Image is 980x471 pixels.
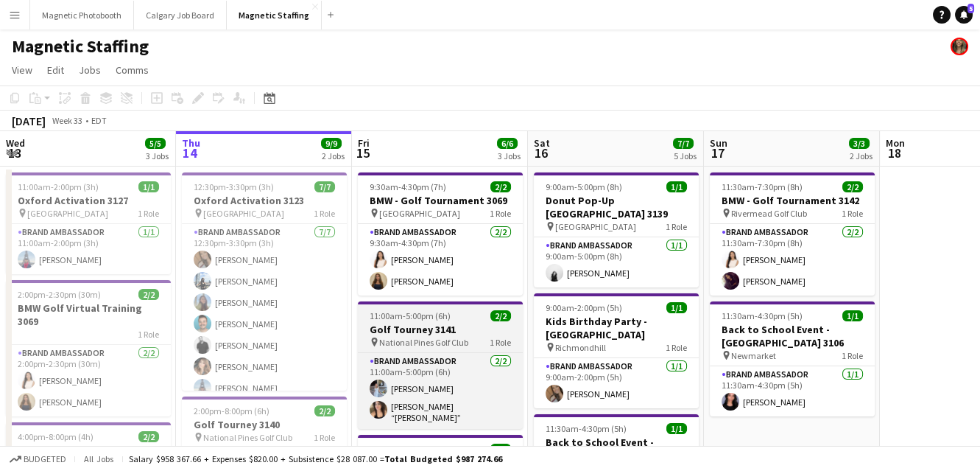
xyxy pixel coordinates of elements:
h3: Donut Pop-Up [GEOGRAPHIC_DATA] 3139 [534,194,699,220]
span: 1/1 [138,181,159,192]
span: View [12,63,32,77]
span: Rivermead Golf Club [731,208,807,219]
div: Salary $958 367.66 + Expenses $820.00 + Subsistence $28 087.00 = [129,453,502,464]
span: 9:00am-2:00pm (5h) [546,302,622,313]
span: Sun [710,136,727,150]
span: 4:00pm-8:00pm (4h) [18,431,94,442]
a: Comms [110,60,155,80]
span: 2:00pm-8:00pm (6h) [194,405,269,416]
button: Calgary Job Board [134,1,227,29]
app-job-card: 2:00pm-2:30pm (30m)2/2BMW Golf Virtual Training 30691 RoleBrand Ambassador2/22:00pm-2:30pm (30m)[... [6,280,171,416]
div: [DATE] [12,114,46,128]
span: 5:30pm-10:30pm (5h) [370,444,450,455]
span: 1 Role [666,221,687,232]
span: 1 Role [842,208,863,219]
app-card-role: Brand Ambassador1/19:00am-5:00pm (8h)[PERSON_NAME] [534,237,699,287]
span: 17 [708,144,727,161]
span: Sat [534,136,550,150]
app-job-card: 11:30am-7:30pm (8h)2/2BMW - Golf Tournament 3142 Rivermead Golf Club1 RoleBrand Ambassador2/211:3... [710,172,875,296]
a: 5 [955,6,973,24]
span: Jobs [79,63,101,77]
span: 1/1 [666,181,687,192]
span: 11:00am-2:00pm (3h) [18,181,99,192]
span: 1 Role [842,350,863,361]
app-job-card: 11:30am-4:30pm (5h)1/1Back to School Event - [GEOGRAPHIC_DATA] 3106 Newmarket1 RoleBrand Ambassad... [710,301,875,416]
app-job-card: 12:30pm-3:30pm (3h)7/7Oxford Activation 3123 [GEOGRAPHIC_DATA]1 RoleBrand Ambassador7/712:30pm-3:... [182,172,347,391]
span: Budgeted [24,454,66,464]
span: 9:30am-4:30pm (7h) [370,181,446,192]
span: 5 [967,4,974,13]
h3: Back to School Event - [GEOGRAPHIC_DATA] 3106 [534,436,699,462]
button: Magnetic Photobooth [30,1,134,29]
span: 7/7 [673,138,694,149]
span: Wed [6,136,25,150]
span: 3/3 [849,138,870,149]
span: 2/2 [842,181,863,192]
span: 18 [884,144,905,161]
span: 6/6 [497,138,518,149]
span: Fri [358,136,370,150]
span: [GEOGRAPHIC_DATA] [379,208,460,219]
span: 1/1 [842,310,863,321]
span: [GEOGRAPHIC_DATA] [555,221,636,232]
span: 1 Role [314,208,335,219]
span: Total Budgeted $987 274.66 [384,453,502,464]
span: 9/9 [321,138,342,149]
span: National Pines Golf Club [379,337,468,348]
h1: Magnetic Staffing [12,35,149,57]
span: Newmarket [731,350,776,361]
span: 2/2 [314,405,335,416]
span: Comms [116,63,149,77]
span: 1 Role [490,208,511,219]
app-card-role: Brand Ambassador1/111:00am-2:00pm (3h)[PERSON_NAME] [6,224,171,274]
span: 1 Role [138,329,159,340]
span: Thu [182,136,200,150]
span: 1 Role [666,342,687,353]
span: 11:30am-4:30pm (5h) [546,423,627,434]
span: 12:30pm-3:30pm (3h) [194,181,274,192]
span: 2/2 [490,181,511,192]
app-card-role: Brand Ambassador2/211:00am-5:00pm (6h)[PERSON_NAME][PERSON_NAME] “[PERSON_NAME]” [PERSON_NAME] [358,353,523,429]
button: Magnetic Staffing [227,1,322,29]
span: Week 33 [49,115,85,126]
span: 1 Role [314,432,335,443]
h3: Back to School Event - [GEOGRAPHIC_DATA] 3106 [710,323,875,349]
app-job-card: 9:30am-4:30pm (7h)2/2BMW - Golf Tournament 3069 [GEOGRAPHIC_DATA]1 RoleBrand Ambassador2/29:30am-... [358,172,523,296]
div: 11:00am-5:00pm (6h)2/2Golf Tourney 3141 National Pines Golf Club1 RoleBrand Ambassador2/211:00am-... [358,301,523,429]
span: 11:00am-5:00pm (6h) [370,310,451,321]
span: 1/1 [666,302,687,313]
h3: Oxford Activation 3123 [182,194,347,207]
span: 2/2 [138,431,159,442]
app-job-card: 9:00am-5:00pm (8h)1/1Donut Pop-Up [GEOGRAPHIC_DATA] 3139 [GEOGRAPHIC_DATA]1 RoleBrand Ambassador1... [534,172,699,287]
span: National Pines Golf Club [203,432,292,443]
span: 1 Role [138,208,159,219]
div: 2 Jobs [322,150,345,161]
button: Budgeted [7,451,68,467]
app-card-role: Brand Ambassador7/712:30pm-3:30pm (3h)[PERSON_NAME][PERSON_NAME][PERSON_NAME][PERSON_NAME][PERSON... [182,224,347,402]
span: 13 [4,144,25,161]
div: 3 Jobs [146,150,169,161]
app-card-role: Brand Ambassador2/22:00pm-2:30pm (30m)[PERSON_NAME][PERSON_NAME] [6,345,171,416]
app-job-card: 9:00am-2:00pm (5h)1/1Kids Birthday Party - [GEOGRAPHIC_DATA] Richmondhill1 RoleBrand Ambassador1/... [534,293,699,408]
h3: BMW - Golf Tournament 3142 [710,194,875,207]
app-card-role: Brand Ambassador1/19:00am-2:00pm (5h)[PERSON_NAME] [534,358,699,408]
h3: Golf Tourney 3140 [182,418,347,431]
span: 5/5 [145,138,166,149]
span: 9:00am-5:00pm (8h) [546,181,622,192]
app-job-card: 11:00am-2:00pm (3h)1/1Oxford Activation 3127 [GEOGRAPHIC_DATA]1 RoleBrand Ambassador1/111:00am-2:... [6,172,171,274]
h3: Oxford Activation 3127 [6,194,171,207]
span: 15 [356,144,370,161]
span: Edit [47,63,64,77]
h3: Kids Birthday Party - [GEOGRAPHIC_DATA] [534,315,699,341]
h3: Golf Tourney 3141 [358,323,523,336]
span: 2/2 [490,310,511,321]
span: 1/1 [666,423,687,434]
app-card-role: Brand Ambassador2/211:30am-7:30pm (8h)[PERSON_NAME][PERSON_NAME] [710,224,875,296]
